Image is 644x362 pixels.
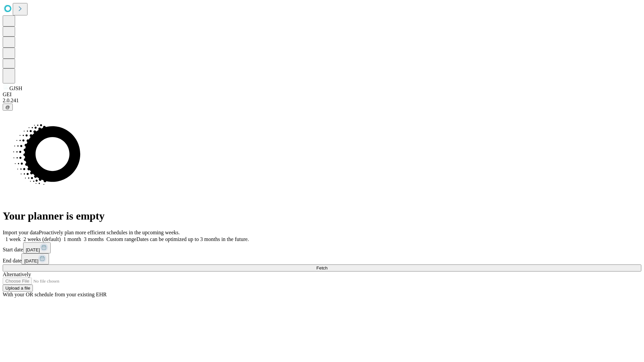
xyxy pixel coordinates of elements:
span: Alternatively [3,271,31,277]
button: [DATE] [21,253,49,264]
span: Fetch [316,265,327,270]
span: @ [5,105,10,110]
span: GJSH [9,85,22,91]
span: Import your data [3,230,39,235]
span: Proactively plan more efficient schedules in the upcoming weeks. [39,230,180,235]
span: 1 week [5,236,21,242]
div: 2.0.241 [3,98,641,104]
span: Custom range [106,236,136,242]
span: Dates can be optimized up to 3 months in the future. [137,236,249,242]
button: Upload a file [3,285,33,292]
button: Fetch [3,264,641,271]
span: 3 months [84,236,104,242]
button: [DATE] [23,242,51,253]
button: @ [3,104,13,111]
span: With your OR schedule from your existing EHR [3,292,107,297]
div: GEI [3,92,641,98]
span: [DATE] [24,258,38,263]
h1: Your planner is empty [3,210,641,222]
span: 1 month [63,236,81,242]
span: [DATE] [26,247,40,252]
div: Start date [3,242,641,253]
div: End date [3,253,641,264]
span: 2 weeks (default) [23,236,61,242]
